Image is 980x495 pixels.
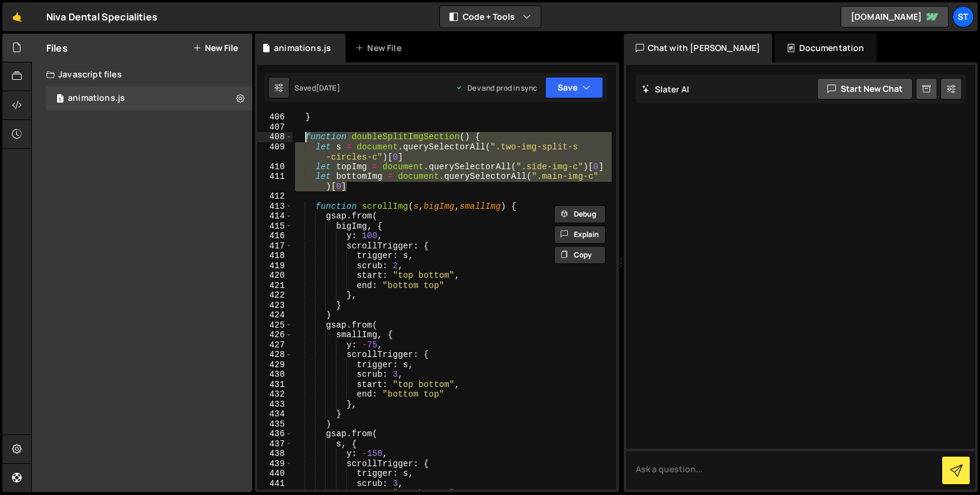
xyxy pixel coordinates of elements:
div: animations.js [68,93,125,104]
div: 424 [257,310,293,320]
div: 413 [257,202,293,212]
div: 432 [257,389,293,400]
div: Javascript files [32,62,252,86]
div: 428 [257,350,293,360]
div: 441 [257,479,293,489]
div: 435 [257,419,293,430]
div: 429 [257,360,293,370]
div: 426 [257,330,293,340]
div: Documentation [775,34,876,62]
button: Copy [554,246,606,264]
button: Code + Tools [440,6,541,28]
div: 437 [257,439,293,449]
button: New File [193,43,238,53]
h2: Slater AI [642,83,690,95]
div: 438 [257,449,293,459]
div: 417 [257,241,293,251]
div: 412 [257,191,293,202]
div: 422 [257,290,293,301]
button: Debug [554,205,606,223]
div: Dev and prod in sync [455,83,537,93]
div: 414 [257,211,293,221]
a: [DOMAIN_NAME] [841,6,949,28]
div: 406 [257,112,293,122]
div: 423 [257,301,293,311]
div: 430 [257,370,293,380]
div: 418 [257,251,293,261]
div: 425 [257,320,293,331]
button: Explain [554,226,606,244]
button: Start new chat [817,78,913,100]
div: animations.js [274,42,331,54]
div: 440 [257,469,293,479]
button: Save [545,77,603,98]
div: 410 [257,162,293,172]
div: 408 [257,132,293,142]
div: 420 [257,271,293,281]
div: 409 [257,142,293,162]
a: St [952,6,974,28]
div: 416 [257,231,293,241]
h2: Files [46,41,68,55]
div: 419 [257,261,293,271]
div: [DATE] [316,83,340,93]
div: 415 [257,221,293,232]
div: 407 [257,122,293,133]
div: 436 [257,429,293,439]
div: Saved [294,83,340,93]
div: Niva Dental Specialities [46,10,157,24]
div: 431 [257,380,293,390]
div: 427 [257,340,293,350]
div: 434 [257,409,293,419]
div: 411 [257,172,293,191]
div: New File [355,42,406,54]
div: 421 [257,281,293,291]
a: 🤙 [2,2,32,31]
div: Chat with [PERSON_NAME] [624,34,773,62]
div: 433 [257,400,293,410]
span: 1 [56,95,64,104]
div: 439 [257,459,293,469]
div: 5631/10504.js [46,86,252,110]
